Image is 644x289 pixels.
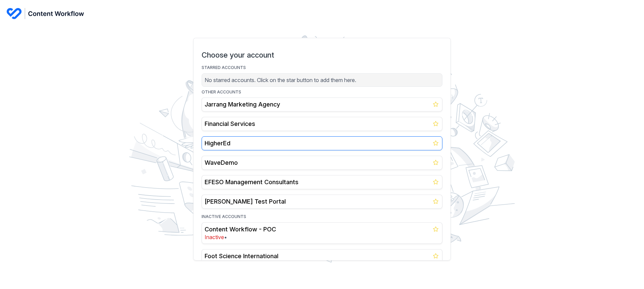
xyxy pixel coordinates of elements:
[202,117,442,131] a: Financial Services
[7,8,637,19] a: Content Workflow
[202,249,442,271] a: Foot Science InternationalInactive•
[432,120,440,128] button: Add to starred
[202,214,442,220] p: INACTIVE ACCOUNTS
[202,195,442,209] a: [PERSON_NAME] Test Portal
[205,178,439,186] h2: EFESO Management Consultants
[205,260,439,268] p: •
[205,120,439,128] h2: Financial Services
[202,156,442,170] a: WaveDemo
[432,225,440,233] button: Add to starred
[205,234,224,240] span: Inactive
[202,50,442,60] h1: Choose your account
[432,158,440,166] button: Add to starred
[432,252,440,260] button: Add to starred
[432,100,440,108] button: Add to starred
[202,222,442,244] a: Content Workflow - POCInactive•
[432,178,440,186] button: Add to starred
[202,136,442,150] a: HigherEd
[205,139,439,147] h2: HigherEd
[205,76,439,84] p: No starred accounts. Click on the star button to add them here.
[205,159,439,167] h2: WaveDemo
[432,139,440,147] button: Add to starred
[202,175,442,189] a: EFESO Management Consultants
[205,252,439,260] h2: Foot Science International
[432,197,440,205] button: Add to starred
[205,233,439,241] p: •
[205,100,439,109] h2: Jarrang Marketing Agency
[202,89,442,95] p: OTHER ACCOUNTS
[205,198,439,206] h2: [PERSON_NAME] Test Portal
[202,65,442,71] p: STARRED ACCOUNTS
[202,97,442,112] a: Jarrang Marketing Agency
[205,225,439,233] h2: Content Workflow - POC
